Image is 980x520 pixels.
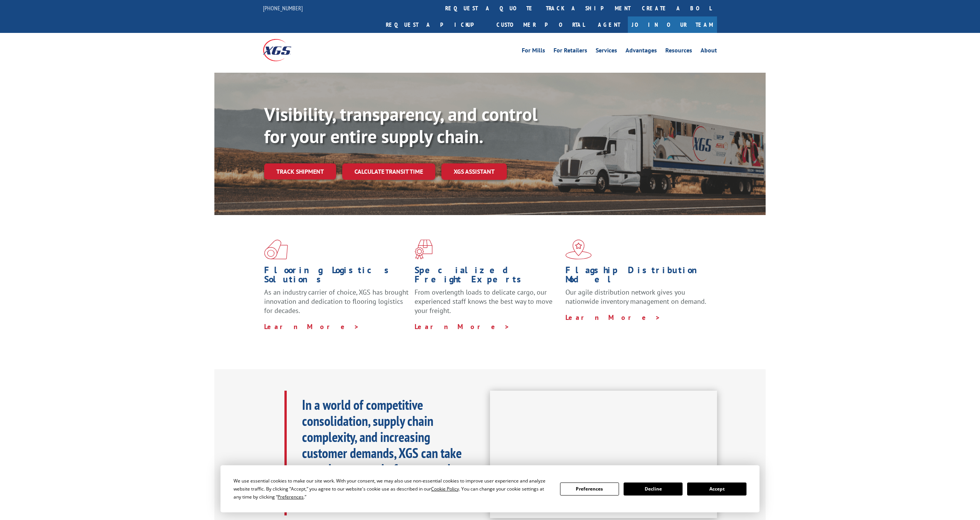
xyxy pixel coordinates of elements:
[264,163,336,179] a: Track shipment
[565,313,661,322] a: Learn More >
[624,483,683,496] button: Decline
[596,47,617,56] a: Services
[264,288,408,315] span: As an industry carrier of choice, XGS has brought innovation and dedication to flooring logistics...
[687,483,746,496] button: Accept
[380,16,491,33] a: Request a pickup
[264,240,288,259] img: xgs-icon-total-supply-chain-intelligence-red
[302,396,462,510] b: In a world of competitive consolidation, supply chain complexity, and increasing customer demands...
[554,47,587,56] a: For Retailers
[264,266,409,288] h1: Flooring Logistics Solutions
[263,4,303,12] a: [PHONE_NUMBER]
[342,163,435,180] a: Calculate transit time
[441,163,507,180] a: XGS ASSISTANT
[415,322,510,331] a: Learn More >
[560,483,619,496] button: Preferences
[491,16,590,33] a: Customer Portal
[626,47,657,56] a: Advantages
[565,288,706,306] span: Our agile distribution network gives you nationwide inventory management on demand.
[701,47,717,56] a: About
[220,465,759,512] div: Cookie Consent Prompt
[234,477,550,501] div: We use essential cookies to make our site work. With your consent, we may also use non-essential ...
[665,47,692,56] a: Resources
[628,16,717,33] a: Join Our Team
[278,494,304,500] span: Preferences
[522,47,545,56] a: For Mills
[590,16,628,33] a: Agent
[490,391,717,518] iframe: XGS Logistics Solutions
[264,322,359,331] a: Learn More >
[415,288,559,322] p: From overlength loads to delicate cargo, our experienced staff knows the best way to move your fr...
[415,240,433,259] img: xgs-icon-focused-on-flooring-red
[431,486,459,492] span: Cookie Policy
[565,266,710,288] h1: Flagship Distribution Model
[415,266,559,288] h1: Specialized Freight Experts
[264,102,537,148] b: Visibility, transparency, and control for your entire supply chain.
[565,240,592,259] img: xgs-icon-flagship-distribution-model-red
